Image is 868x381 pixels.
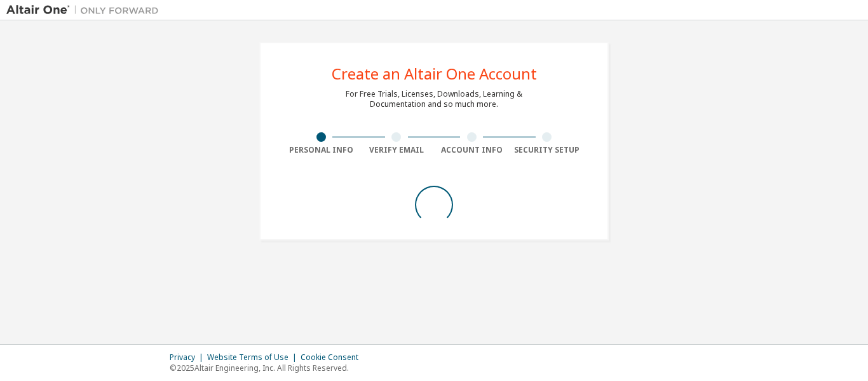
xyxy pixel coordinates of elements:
div: Privacy [170,352,207,363]
div: Account Info [434,145,510,155]
div: Verify Email [359,145,435,155]
div: Cookie Consent [301,352,366,363]
div: Create an Altair One Account [332,66,537,81]
p: © 2025 Altair Engineering, Inc. All Rights Reserved. [170,363,366,373]
img: Altair One [6,4,165,17]
div: Personal Info [283,145,359,155]
div: Website Terms of Use [207,352,301,363]
div: Security Setup [510,145,585,155]
div: For Free Trials, Licenses, Downloads, Learning & Documentation and so much more. [346,89,522,109]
